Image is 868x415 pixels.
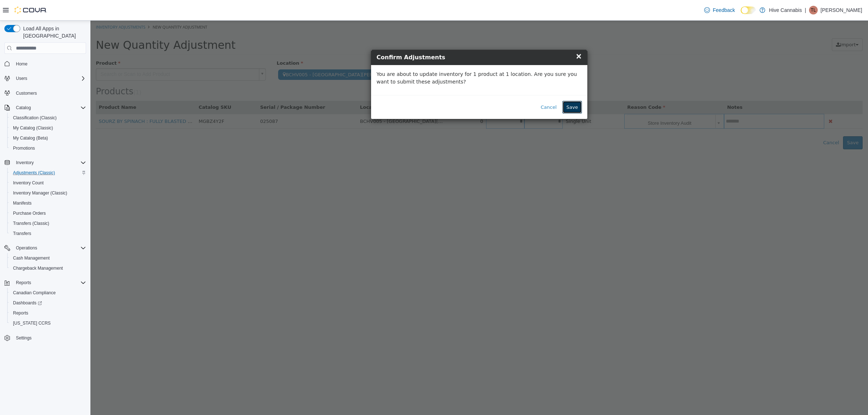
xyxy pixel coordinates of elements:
[7,288,89,298] button: Canadian Compliance
[7,308,89,318] button: Reports
[10,179,86,187] span: Inventory Count
[10,209,86,218] span: Purchase Orders
[7,298,89,308] a: Dashboards
[13,60,30,68] a: Home
[16,245,37,251] span: Operations
[14,7,47,14] img: Cova
[10,219,86,228] span: Transfers (Classic)
[13,265,63,271] span: Chargeback Management
[7,178,89,188] button: Inventory Count
[7,143,89,153] button: Promotions
[16,160,34,166] span: Inventory
[713,7,735,14] span: Feedback
[16,90,37,96] span: Customers
[13,170,55,176] span: Adjustments (Classic)
[10,219,52,228] a: Transfers (Classic)
[13,103,34,112] button: Catalog
[7,188,89,198] button: Inventory Manager (Classic)
[13,334,34,342] a: Settings
[10,168,86,177] span: Adjustments (Classic)
[10,309,86,317] span: Reports
[13,145,35,151] span: Promotions
[472,80,492,93] button: Save
[811,6,816,14] span: TL
[13,89,86,98] span: Customers
[16,280,31,286] span: Reports
[10,168,58,177] a: Adjustments (Classic)
[20,25,86,39] span: Load All Apps in [GEOGRAPHIC_DATA]
[10,299,86,307] span: Dashboards
[13,244,40,252] button: Operations
[13,158,86,167] span: Inventory
[1,88,89,98] button: Customers
[1,243,89,253] button: Operations
[10,309,31,317] a: Reports
[10,229,86,238] span: Transfers
[13,190,67,196] span: Inventory Manager (Classic)
[13,125,53,131] span: My Catalog (Classic)
[485,31,492,40] span: ×
[10,189,86,197] span: Inventory Manager (Classic)
[13,180,44,186] span: Inventory Count
[16,335,31,341] span: Settings
[7,133,89,143] button: My Catalog (Beta)
[7,208,89,218] button: Purchase Orders
[10,114,86,122] span: Classification (Classic)
[809,6,818,14] div: Terri-Lynn Hillier
[13,300,42,306] span: Dashboards
[16,105,31,111] span: Catalog
[13,103,86,112] span: Catalog
[13,278,34,287] button: Reports
[1,73,89,84] button: Users
[7,123,89,133] button: My Catalog (Classic)
[286,50,492,65] p: You are about to update inventory for 1 product at 1 location. Are you sure you want to submit th...
[10,264,66,273] a: Chargeback Management
[821,6,862,14] p: [PERSON_NAME]
[10,319,86,328] span: Washington CCRS
[13,290,56,296] span: Canadian Compliance
[769,6,802,14] p: Hive Cannabis
[13,278,86,287] span: Reports
[10,229,34,238] a: Transfers
[13,115,57,121] span: Classification (Classic)
[13,59,86,68] span: Home
[1,278,89,288] button: Reports
[286,33,492,41] h4: Confirm Adjustments
[13,333,86,342] span: Settings
[10,179,47,187] a: Inventory Count
[10,144,38,153] a: Promotions
[7,318,89,328] button: [US_STATE] CCRS
[1,58,89,69] button: Home
[13,244,86,252] span: Operations
[13,89,40,98] a: Customers
[10,134,51,142] a: My Catalog (Beta)
[7,263,89,273] button: Chargeback Management
[13,320,51,326] span: [US_STATE] CCRS
[10,134,86,142] span: My Catalog (Beta)
[805,6,806,14] p: |
[10,319,54,328] a: [US_STATE] CCRS
[10,299,45,307] a: Dashboards
[13,231,31,236] span: Transfers
[7,168,89,178] button: Adjustments (Classic)
[1,333,89,343] button: Settings
[7,253,89,263] button: Cash Management
[13,200,31,206] span: Manifests
[10,124,56,132] a: My Catalog (Classic)
[1,158,89,168] button: Inventory
[7,218,89,228] button: Transfers (Classic)
[1,103,89,113] button: Catalog
[10,288,59,297] a: Canadian Compliance
[10,144,86,153] span: Promotions
[10,254,52,262] a: Cash Management
[13,74,30,83] button: Users
[10,199,34,208] a: Manifests
[10,264,86,273] span: Chargeback Management
[10,254,86,262] span: Cash Management
[13,255,50,261] span: Cash Management
[10,288,86,297] span: Canadian Compliance
[10,199,86,208] span: Manifests
[13,210,46,216] span: Purchase Orders
[4,55,86,362] nav: Complex example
